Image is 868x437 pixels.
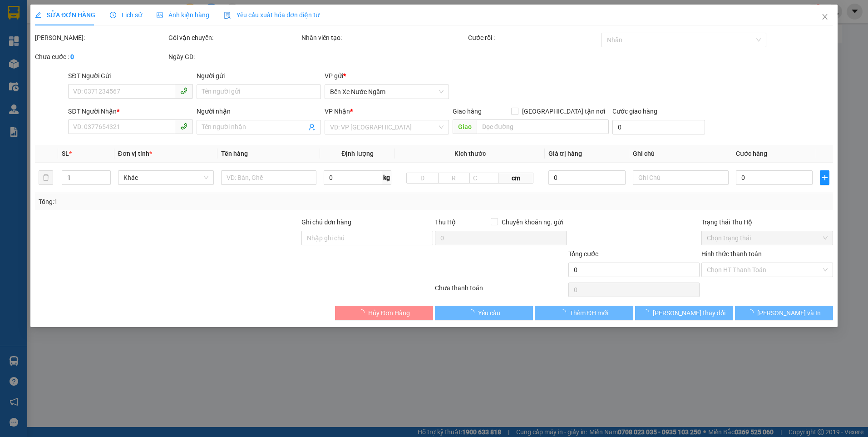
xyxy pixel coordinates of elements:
[100,171,110,178] span: Increase Value
[221,170,316,185] input: VD: Bàn, Ghế
[821,13,829,20] span: close
[820,174,829,181] span: plus
[434,283,567,299] div: Chưa thanh toán
[438,173,470,184] input: R
[435,218,456,226] span: Thu Hộ
[406,173,439,184] input: D
[335,306,433,320] button: Hủy Đơn Hàng
[382,170,391,185] span: kg
[469,173,498,184] input: C
[110,11,142,19] span: Lịch sử
[548,150,582,157] span: Giá trị hàng
[103,179,108,184] span: down
[224,12,231,19] img: icon
[168,52,300,62] div: Ngày GD:
[568,250,598,258] span: Tổng cước
[196,106,321,116] div: Người nhận
[35,52,167,62] div: Chưa cước :
[325,71,449,81] div: VP gửi
[157,12,163,18] span: picture
[468,33,600,43] div: Cước rồi :
[196,71,321,81] div: Người gửi
[123,171,208,184] span: Khác
[812,5,838,30] button: Close
[535,306,633,320] button: Thêm ĐH mới
[747,309,757,316] span: loading
[68,106,192,116] div: SĐT Người Nhận
[570,308,608,318] span: Thêm ĐH mới
[100,178,110,184] span: Decrease Value
[653,308,725,318] span: [PERSON_NAME] thay đổi
[454,150,486,157] span: Kích thước
[518,106,609,116] span: [GEOGRAPHIC_DATA] tận nơi
[478,308,500,318] span: Yêu cầu
[301,231,433,245] input: Ghi chú đơn hàng
[180,87,187,94] span: phone
[701,250,762,258] label: Hình thức thanh toán
[612,108,657,115] label: Cước giao hàng
[301,33,466,43] div: Nhân viên tạo:
[453,108,482,115] span: Giao hàng
[68,71,192,81] div: SĐT Người Gửi
[498,217,567,227] span: Chuyển khoản ng. gửi
[635,306,733,320] button: [PERSON_NAME] thay đổi
[468,309,478,316] span: loading
[325,108,350,115] span: VP Nhận
[62,150,69,157] span: SL
[39,197,335,207] div: Tổng: 1
[735,150,767,157] span: Cước hàng
[224,11,320,19] span: Yêu cầu xuất hóa đơn điện tử
[70,53,74,60] b: 0
[118,150,152,157] span: Đơn vị tính
[612,120,705,134] input: Cước giao hàng
[633,170,729,185] input: Ghi Chú
[498,173,534,184] span: cm
[477,119,609,134] input: Dọc đường
[180,123,187,130] span: phone
[757,308,821,318] span: [PERSON_NAME] và In
[358,309,368,316] span: loading
[221,150,247,157] span: Tên hàng
[35,33,167,43] div: [PERSON_NAME]:
[560,309,570,316] span: loading
[368,308,410,318] span: Hủy Đơn Hàng
[330,85,444,99] span: Bến Xe Nước Ngầm
[308,124,316,131] span: user-add
[453,119,477,134] span: Giao
[35,12,41,18] span: edit
[735,306,833,320] button: [PERSON_NAME] và In
[629,145,732,163] th: Ghi chú
[643,309,653,316] span: loading
[157,11,209,19] span: Ảnh kiện hàng
[301,218,351,226] label: Ghi chú đơn hàng
[39,170,53,185] button: delete
[103,172,108,178] span: up
[110,12,116,18] span: clock-circle
[35,11,95,19] span: SỬA ĐƠN HÀNG
[341,150,374,157] span: Định lượng
[820,170,829,185] button: plus
[435,306,533,320] button: Yêu cầu
[168,33,300,43] div: Gói vận chuyển:
[707,231,828,245] span: Chọn trạng thái
[701,217,833,227] div: Trạng thái Thu Hộ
